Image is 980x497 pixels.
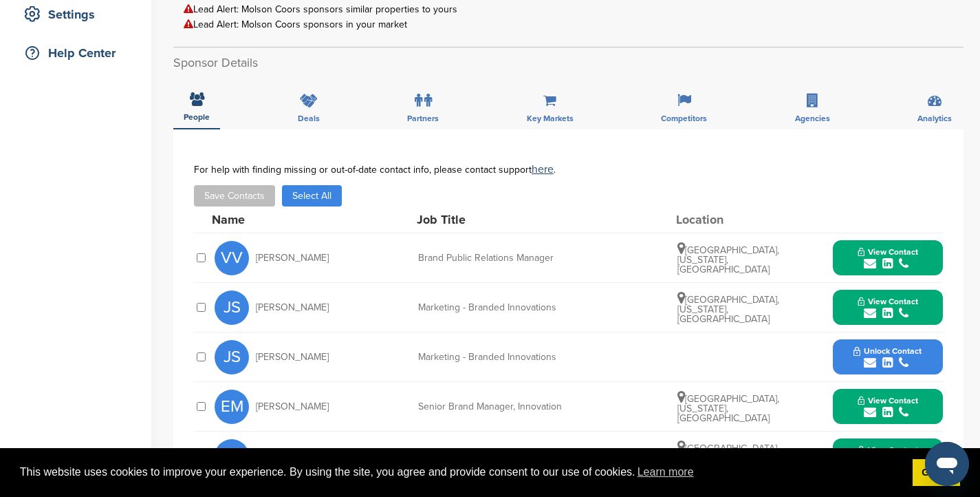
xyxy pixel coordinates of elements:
div: Settings [21,2,138,27]
span: Agencies [795,114,830,123]
span: Analytics [917,114,952,123]
button: View Contact [841,386,935,427]
div: Help Center [21,41,138,65]
a: learn more about cookies [635,462,696,483]
span: Key Markets [527,114,574,123]
button: Save Contacts [194,185,275,207]
a: dismiss cookie message [913,459,960,487]
span: Deals [298,114,320,123]
div: For help with finding missing or out-of-date contact info, please contact support . [194,164,943,175]
span: Unlock Contact [853,346,922,356]
button: Select All [282,185,342,207]
div: Marketing - Branded Innovations [418,303,624,313]
a: here [532,162,554,176]
span: VV [215,241,249,275]
h2: Sponsor Details [173,54,963,72]
span: [GEOGRAPHIC_DATA], [US_STATE], [GEOGRAPHIC_DATA] [677,393,779,424]
span: People [184,113,210,121]
span: [PERSON_NAME] [256,253,329,263]
span: [PERSON_NAME] [256,352,329,362]
span: JS [215,290,249,325]
div: Senior Brand Manager, Innovation [418,402,624,412]
div: Name [212,213,363,226]
div: Lead Alert: Molson Coors sponsors similar properties to yours [184,4,953,14]
iframe: Button to launch messaging window [925,442,969,486]
button: Unlock Contact [837,337,938,378]
button: View Contact [841,287,935,328]
span: Competitors [661,114,707,123]
span: This website uses cookies to improve your experience. By using the site, you agree and provide co... [20,462,902,483]
div: Job Title [417,213,623,226]
span: EM [215,390,249,424]
span: [PERSON_NAME] [256,402,329,412]
div: Location [676,213,779,226]
div: Brand Public Relations Manager [418,253,624,263]
a: Help Center [14,37,138,69]
span: [GEOGRAPHIC_DATA], [US_STATE], [GEOGRAPHIC_DATA] [677,244,779,275]
span: [GEOGRAPHIC_DATA], [US_STATE], [GEOGRAPHIC_DATA] [677,294,779,325]
span: View Contact [858,396,918,405]
span: View Contact [858,247,918,257]
button: View Contact [841,436,935,477]
span: JS [215,340,249,374]
div: Marketing - Branded Innovations [418,352,624,362]
span: Partners [407,114,439,123]
button: View Contact [841,237,935,279]
span: SC [215,439,249,474]
span: View Contact [858,445,918,455]
div: Lead Alert: Molson Coors sponsors in your market [184,19,953,30]
span: [PERSON_NAME] [256,303,329,313]
span: View Contact [858,297,918,306]
span: [GEOGRAPHIC_DATA], [US_STATE], [GEOGRAPHIC_DATA] [677,443,779,474]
